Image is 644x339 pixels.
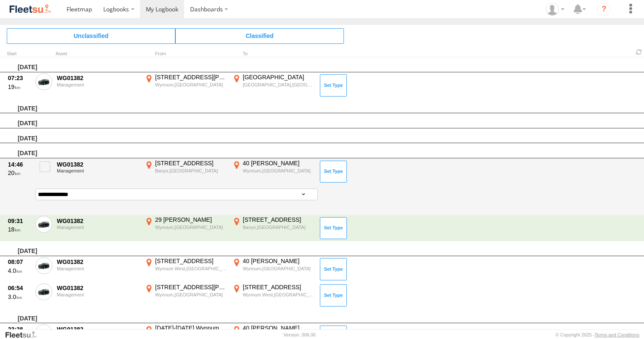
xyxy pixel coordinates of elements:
[231,283,315,308] label: Click to View Event Location
[57,168,139,173] div: Management
[555,332,639,337] div: © Copyright 2025 -
[155,283,226,291] div: [STREET_ADDRESS][PERSON_NAME]
[320,258,347,280] button: Click to Set
[143,283,228,308] label: Click to View Event Location
[155,168,226,174] div: Banyo,[GEOGRAPHIC_DATA]
[57,284,139,292] div: WG01382
[57,225,139,230] div: Management
[8,284,31,292] div: 06:54
[143,73,228,98] label: Click to View Event Location
[57,217,139,225] div: WG01382
[155,266,226,272] div: Wynnum West,[GEOGRAPHIC_DATA]
[57,82,139,87] div: Management
[8,83,31,91] div: 19
[231,257,315,282] label: Click to View Event Location
[57,74,139,82] div: WG01382
[243,324,314,332] div: 40 [PERSON_NAME]
[57,161,139,168] div: WG01382
[243,292,314,298] div: Wynnum West,[GEOGRAPHIC_DATA]
[243,224,314,230] div: Banyo,[GEOGRAPHIC_DATA]
[595,332,639,337] a: Terms and Conditions
[155,82,226,88] div: Wynnum,[GEOGRAPHIC_DATA]
[57,258,139,266] div: WG01382
[243,159,314,167] div: 40 [PERSON_NAME]
[243,73,314,81] div: [GEOGRAPHIC_DATA]
[7,52,32,56] div: Click to Sort
[143,52,228,56] div: From
[143,216,228,240] label: Click to View Event Location
[57,266,139,271] div: Management
[543,3,567,16] div: Colin Mitchell
[8,217,31,225] div: 09:31
[8,267,31,274] div: 4.0
[243,283,314,291] div: [STREET_ADDRESS]
[231,159,315,184] label: Click to View Event Location
[7,28,175,43] span: Click to view Unclassified Trips
[231,73,315,98] label: Click to View Event Location
[8,293,31,301] div: 3.0
[320,217,347,239] button: Click to Set
[243,216,314,223] div: [STREET_ADDRESS]
[8,3,52,15] img: fleetsu-logo-horizontal.svg
[175,28,344,43] span: Click to view Classified Trips
[155,257,226,265] div: [STREET_ADDRESS]
[8,326,31,333] div: 23:28
[155,159,226,167] div: [STREET_ADDRESS]
[57,292,139,297] div: Management
[8,161,31,168] div: 14:46
[8,226,31,233] div: 18
[243,257,314,265] div: 40 [PERSON_NAME]
[8,258,31,266] div: 08:07
[57,326,139,333] div: WG01382
[320,74,347,96] button: Click to Set
[143,159,228,184] label: Click to View Event Location
[231,52,315,56] div: To
[5,331,43,339] a: Visit our Website
[56,52,140,56] div: Asset
[8,74,31,82] div: 07:23
[155,73,226,81] div: [STREET_ADDRESS][PERSON_NAME]
[320,161,347,183] button: Click to Set
[634,48,644,56] span: Refresh
[597,3,611,16] i: ?
[284,332,316,337] div: Version: 306.00
[243,266,314,272] div: Wynnum,[GEOGRAPHIC_DATA]
[143,257,228,282] label: Click to View Event Location
[243,82,314,88] div: [GEOGRAPHIC_DATA],[GEOGRAPHIC_DATA]
[243,168,314,174] div: Wynnum,[GEOGRAPHIC_DATA]
[155,292,226,298] div: Wynnum,[GEOGRAPHIC_DATA]
[8,169,31,177] div: 20
[320,284,347,306] button: Click to Set
[155,224,226,230] div: Wynnum,[GEOGRAPHIC_DATA]
[155,324,226,332] div: [DATE]-[DATE] Wynnum Rd
[231,216,315,240] label: Click to View Event Location
[155,216,226,223] div: 29 [PERSON_NAME]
